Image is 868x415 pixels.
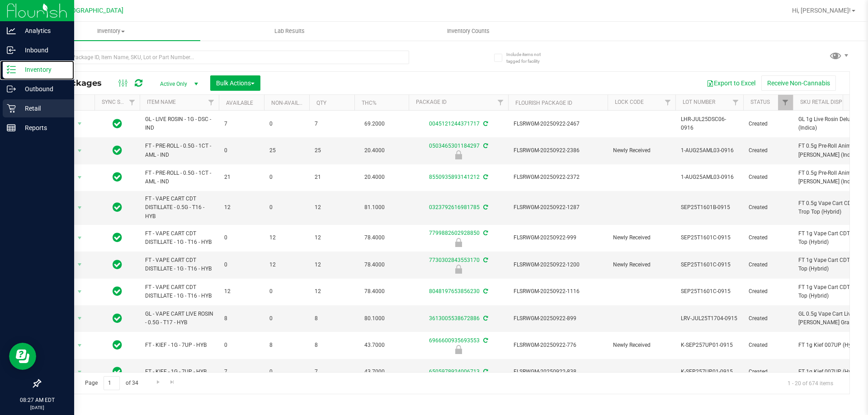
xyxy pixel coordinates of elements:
[7,26,16,35] inline-svg: Analytics
[47,78,111,88] span: All Packages
[16,122,70,133] p: Reports
[482,257,488,263] span: Sync from Compliance System
[681,314,738,323] span: LRV-JUL25T1704-0915
[113,117,122,130] span: In Sync
[681,287,738,296] span: SEP25T1601C-0915
[360,365,389,378] span: 43.7000
[269,287,304,296] span: 0
[224,203,259,212] span: 12
[660,95,675,110] a: Filter
[269,173,304,182] span: 0
[271,100,311,106] a: Non-Available
[4,396,70,404] p: 08:27 AM EDT
[22,22,200,41] a: Inventory
[40,51,409,64] input: Search Package ID, Item Name, SKU, Lot or Part Number...
[429,315,480,322] a: 3613005538672886
[749,341,788,350] span: Created
[315,233,349,242] span: 12
[360,312,389,325] span: 80.1000
[113,339,122,351] span: In Sync
[429,174,480,180] a: 8550935893141212
[315,287,349,296] span: 12
[224,368,259,376] span: 7
[210,75,260,91] button: Bulk Actions
[613,261,670,269] span: Newly Received
[7,104,16,113] inline-svg: Retail
[613,233,670,242] span: Newly Received
[613,146,670,155] span: Newly Received
[151,376,165,388] a: Go to the next page
[224,314,259,323] span: 8
[429,337,480,344] a: 6966600935693553
[482,230,488,236] span: Sync from Compliance System
[749,173,788,182] span: Created
[315,314,349,323] span: 8
[74,232,85,244] span: select
[113,231,122,244] span: In Sync
[514,314,602,323] span: FLSRWGM-20250922-899
[613,341,670,350] span: Newly Received
[22,27,200,35] span: Inventory
[102,99,137,105] a: Sync Status
[224,233,259,242] span: 0
[7,84,16,93] inline-svg: Outbound
[16,84,70,94] p: Outbound
[681,368,738,376] span: K-SEP257UP01-0915
[514,203,602,212] span: FLSRWGM-20250922-1287
[780,376,840,390] span: 1 - 20 of 674 items
[429,368,480,375] a: 6505978924006713
[482,315,488,322] span: Sync from Compliance System
[113,201,122,214] span: In Sync
[224,287,259,296] span: 12
[113,171,122,183] span: In Sync
[681,146,738,155] span: 1-AUG25AML03-0916
[360,339,389,352] span: 43.7000
[74,145,85,157] span: select
[269,368,304,376] span: 0
[514,233,602,242] span: FLSRWGM-20250922-999
[429,230,480,236] a: 7799882602928850
[749,146,788,155] span: Created
[145,341,213,350] span: FT - KIEF - 1G - 7UP - HYB
[429,143,480,149] a: 0503465301184297
[7,65,16,74] inline-svg: Inventory
[16,25,70,36] p: Analytics
[407,265,509,274] div: Newly Received
[482,288,488,294] span: Sync from Compliance System
[200,22,379,41] a: Lab Results
[315,120,349,128] span: 7
[113,312,122,325] span: In Sync
[792,7,851,14] span: Hi, [PERSON_NAME]!
[514,261,602,269] span: FLSRWGM-20250922-1200
[749,233,788,242] span: Created
[224,261,259,269] span: 0
[749,203,788,212] span: Created
[514,368,602,376] span: FLSRWGM-20250922-838
[749,314,788,323] span: Created
[482,174,488,180] span: Sync from Compliance System
[315,341,349,350] span: 8
[7,123,16,132] inline-svg: Reports
[362,100,377,106] a: THC%
[407,150,509,159] div: Newly Received
[4,404,70,411] p: [DATE]
[77,376,146,390] span: Page of 34
[226,100,253,106] a: Available
[728,95,743,110] a: Filter
[224,120,259,128] span: 7
[435,27,502,35] span: Inventory Counts
[750,99,770,105] a: Status
[514,120,602,128] span: FLSRWGM-20250922-2467
[269,233,304,242] span: 12
[407,345,509,354] div: Newly Received
[9,343,36,370] iframe: Resource center
[262,27,317,35] span: Lab Results
[681,233,738,242] span: SEP25T1601C-0915
[145,142,213,159] span: FT - PRE-ROLL - 0.5G - 1CT - AML - IND
[269,261,304,269] span: 12
[269,341,304,350] span: 8
[104,376,120,390] input: 1
[493,95,508,110] a: Filter
[147,99,176,105] a: Item Name
[482,204,488,210] span: Sync from Compliance System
